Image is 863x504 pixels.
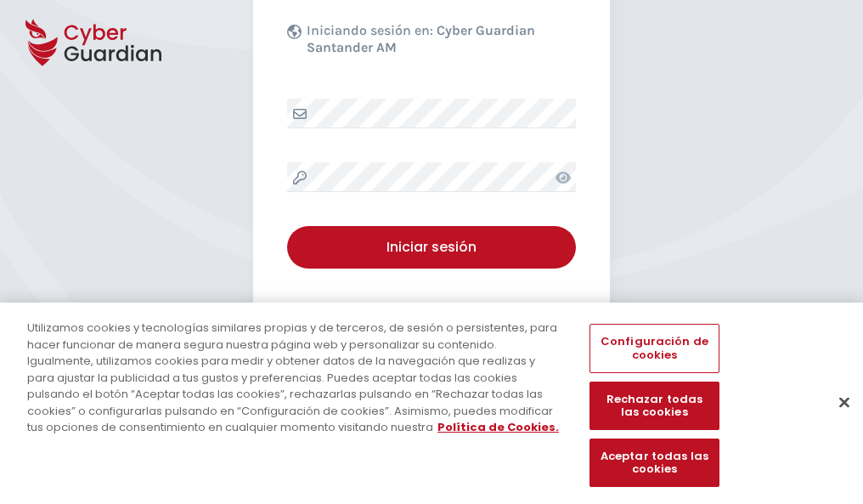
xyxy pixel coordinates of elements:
button: Iniciar sesión [287,226,576,269]
a: Más información sobre su privacidad, se abre en una nueva pestaña [437,419,559,435]
div: Utilizamos cookies y tecnologías similares propias y de terceros, de sesión o persistentes, para ... [27,320,564,436]
button: Rechazar todas las cookies [589,382,719,430]
div: Iniciar sesión [300,237,563,258]
button: Aceptar todas las cookies [589,439,719,487]
button: Cerrar [826,383,863,421]
button: Configuración de cookies, Abre el cuadro de diálogo del centro de preferencias. [589,324,719,372]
